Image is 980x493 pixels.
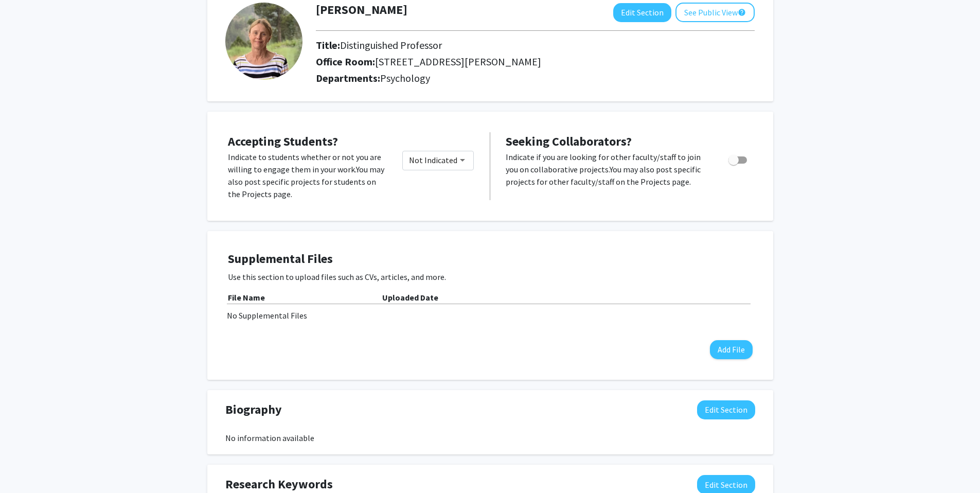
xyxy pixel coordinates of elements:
[382,292,438,303] b: Uploaded Date
[506,151,709,188] p: Indicate if you are looking for other faculty/staff to join you on collaborative projects. You ma...
[710,340,753,359] button: Add File
[697,400,755,419] button: Edit Biography
[316,39,683,51] h2: Title:
[675,3,755,22] button: See Public View
[308,72,762,84] h2: Departments:
[225,400,282,419] span: Biography
[228,151,387,200] p: Indicate to students whether or not you are willing to engage them in your work. You may also pos...
[316,56,683,68] h2: Office Room:
[402,151,474,170] mat-select: Would you like to permit student requests?
[613,3,671,22] button: Edit Section
[225,432,755,444] div: No information available
[227,309,754,322] div: No Supplemental Files
[724,151,753,166] div: Toggle
[228,252,753,267] h4: Supplemental Files
[402,151,474,170] div: Toggle
[316,3,407,17] h1: [PERSON_NAME]
[225,3,302,80] img: Profile Picture
[228,133,338,149] span: Accepting Students?
[380,72,430,84] span: Psychology
[738,6,746,19] mat-icon: help
[8,447,44,485] iframe: Chat
[340,39,442,51] span: Distinguished Professor
[228,292,265,303] b: File Name
[228,271,753,283] p: Use this section to upload files such as CVs, articles, and more.
[375,55,541,68] span: [STREET_ADDRESS][PERSON_NAME]
[506,133,632,149] span: Seeking Collaborators?
[409,155,457,165] span: Not Indicated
